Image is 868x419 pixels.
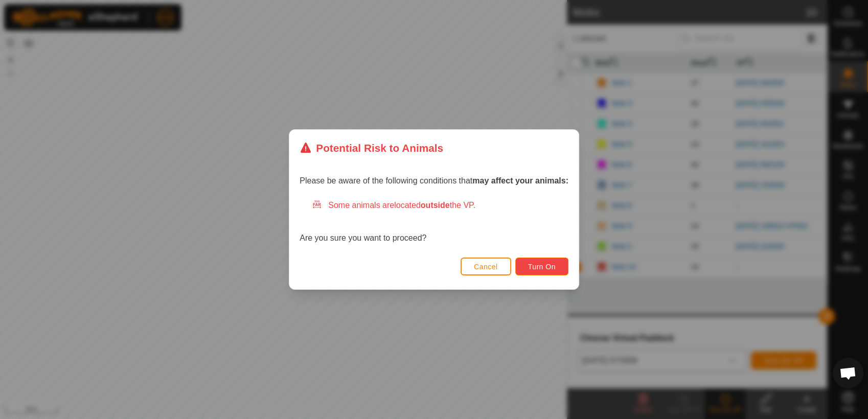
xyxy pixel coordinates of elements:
div: Some animals are [312,199,568,212]
div: Open chat [833,358,863,388]
span: Turn On [528,263,556,271]
button: Turn On [515,258,568,275]
strong: may affect your animals: [472,176,568,185]
strong: outside [421,201,450,209]
button: Cancel [461,258,511,275]
div: Are you sure you want to proceed? [300,199,568,244]
span: Cancel [474,263,498,271]
span: located the VP. [394,201,475,209]
div: Potential Risk to Animals [300,140,443,156]
span: Please be aware of the following conditions that [300,176,568,185]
